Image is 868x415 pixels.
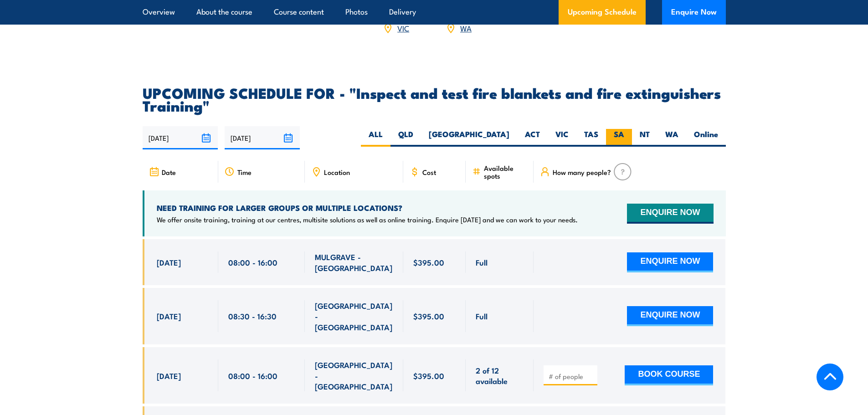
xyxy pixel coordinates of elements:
span: $395.00 [413,370,444,381]
label: NT [632,129,657,147]
label: ACT [517,129,548,147]
p: We offer onsite training, training at our centres, multisite solutions as well as online training... [157,215,578,224]
a: WA [460,22,472,33]
span: 08:00 - 16:00 [228,370,277,381]
span: 2 of 12 available [476,365,524,386]
span: $395.00 [413,311,444,321]
span: 08:30 - 16:30 [228,311,277,321]
h2: UPCOMING SCHEDULE FOR - "Inspect and test fire blankets and fire extinguishers Training" [143,86,726,112]
span: Full [476,257,488,267]
button: ENQUIRE NOW [627,306,713,326]
label: Online [686,129,726,147]
input: # of people [549,372,594,381]
span: Time [237,168,252,176]
input: From date [143,126,218,149]
label: SA [606,129,632,147]
span: Location [324,168,350,176]
span: Full [476,311,488,321]
span: $395.00 [413,257,444,267]
a: VIC [397,22,409,33]
button: ENQUIRE NOW [627,204,713,224]
span: How many people? [553,168,611,176]
span: [GEOGRAPHIC_DATA] - [GEOGRAPHIC_DATA] [315,359,393,391]
span: Available spots [484,164,527,179]
button: ENQUIRE NOW [627,252,713,272]
span: [DATE] [157,257,181,267]
span: MULGRAVE - [GEOGRAPHIC_DATA] [315,251,393,273]
label: ALL [361,129,390,147]
span: Cost [422,168,436,176]
span: [DATE] [157,370,181,381]
span: 08:00 - 16:00 [228,257,277,267]
label: VIC [548,129,576,147]
button: BOOK COURSE [625,365,713,385]
label: TAS [576,129,606,147]
span: Date [162,168,176,176]
span: [GEOGRAPHIC_DATA] - [GEOGRAPHIC_DATA] [315,300,393,332]
input: To date [225,126,300,149]
h4: NEED TRAINING FOR LARGER GROUPS OR MULTIPLE LOCATIONS? [157,203,578,213]
span: [DATE] [157,311,181,321]
label: [GEOGRAPHIC_DATA] [421,129,517,147]
label: QLD [390,129,421,147]
label: WA [657,129,686,147]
